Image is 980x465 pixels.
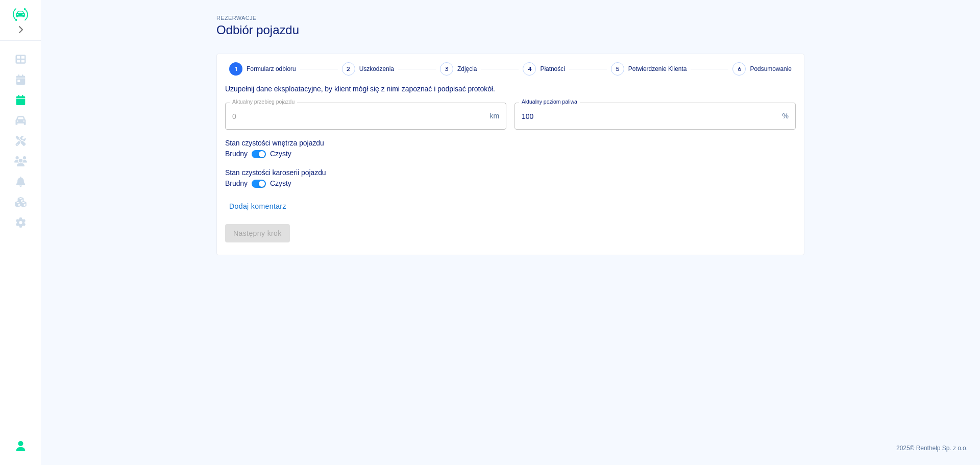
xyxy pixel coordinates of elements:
[4,69,37,90] a: Kalendarz
[4,172,37,192] a: Powiadomienia
[225,167,796,178] p: Stan czystości karoserii pojazdu
[738,64,741,75] span: 6
[489,111,499,121] p: km
[232,98,295,106] label: Aktualny przebieg pojazdu
[4,131,37,151] a: Serwisy
[4,110,37,131] a: Flota
[225,149,248,159] p: Brudny
[347,64,350,75] span: 2
[13,23,28,36] button: Rozwiń nawigację
[270,178,291,189] p: Czysty
[4,49,37,69] a: Dashboard
[235,64,237,75] span: 1
[528,64,532,75] span: 4
[522,98,577,106] label: Aktualny poziom paliwa
[216,15,256,21] span: Rezerwacje
[216,23,804,37] h3: Odbiór pojazdu
[270,149,291,159] p: Czysty
[445,64,449,75] span: 3
[225,138,796,149] p: Stan czystości wnętrza pojazdu
[750,64,792,74] span: Podsumowanie
[4,212,37,233] a: Ustawienia
[616,64,620,75] span: 5
[4,90,37,110] a: Rezerwacje
[4,192,37,212] a: Widget WWW
[53,444,968,453] p: 2025 © Renthelp Sp. z o.o.
[359,64,394,74] span: Uszkodzenia
[225,178,248,189] p: Brudny
[10,435,31,457] button: Karol Klag
[13,8,28,21] img: Renthelp
[4,151,37,172] a: Klienci
[247,64,296,74] span: Formularz odbioru
[782,111,789,121] p: %
[540,64,565,74] span: Płatności
[225,197,290,216] button: Dodaj komentarz
[457,64,477,74] span: Zdjęcia
[225,84,796,94] p: Uzupełnij dane eksploatacyjne, by klient mógł się z nimi zapoznać i podpisać protokół.
[628,64,687,74] span: Potwierdzenie Klienta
